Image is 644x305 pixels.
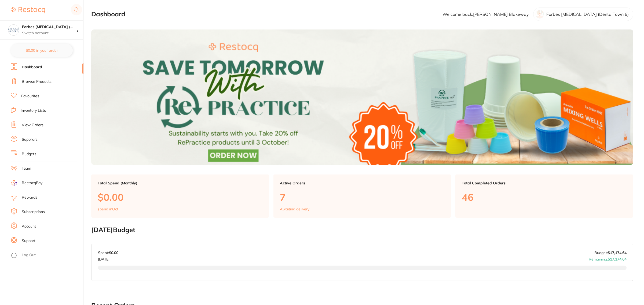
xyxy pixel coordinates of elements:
a: Budgets [22,151,36,157]
strong: $0.00 [109,250,118,255]
h2: [DATE] Budget [91,226,633,234]
p: 46 [462,192,627,203]
a: Log Out [22,252,36,258]
p: $0.00 [98,192,263,203]
a: View Orders [22,122,43,128]
a: Subscriptions [22,209,45,215]
a: Inventory Lists [21,108,46,113]
img: Restocq Logo [11,7,45,13]
a: Suppliers [22,137,38,142]
p: [DATE] [98,255,118,261]
p: Total Spend (Monthly) [98,181,263,185]
a: Favourites [21,94,39,99]
strong: $17,174.64 [608,250,627,255]
h4: Forbes Dental Surgery (DentalTown 6) [22,24,76,30]
a: RestocqPay [11,180,42,186]
h2: Dashboard [91,10,125,18]
p: Forbes [MEDICAL_DATA] (DentalTown 6) [546,12,629,17]
img: Dashboard [91,29,633,165]
a: Browse Products [22,79,52,84]
p: spend in Oct [98,207,118,211]
p: Awaiting delivery [280,207,309,211]
a: Account [22,224,36,229]
button: $0.00 in your order [11,44,73,57]
a: Team [22,166,31,171]
a: Active Orders7Awaiting delivery [273,174,451,218]
p: Remaining: [589,255,627,261]
p: Active Orders [280,181,445,185]
a: Support [22,238,35,244]
a: Total Spend (Monthly)$0.00spend inOct [91,174,269,218]
p: Budget: [594,251,627,255]
span: RestocqPay [22,180,42,186]
p: Spent: [98,251,118,255]
img: Forbes Dental Surgery (DentalTown 6) [8,25,19,35]
img: RestocqPay [11,180,17,186]
a: Dashboard [22,65,42,70]
p: Total Completed Orders [462,181,627,185]
button: Log Out [11,251,82,260]
a: Total Completed Orders46 [455,174,633,218]
p: 7 [280,192,445,203]
a: Restocq Logo [11,4,45,16]
strong: $17,174.64 [608,257,627,262]
a: Rewards [22,195,37,200]
p: Welcome back, [PERSON_NAME] Blakeway [442,12,529,17]
p: Switch account [22,31,76,36]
